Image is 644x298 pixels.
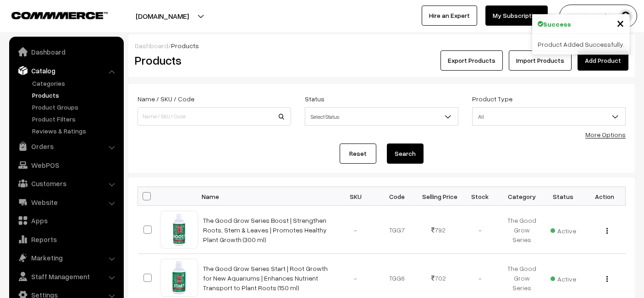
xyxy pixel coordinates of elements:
span: × [616,14,624,31]
a: Marketing [11,249,121,266]
div: / [135,41,628,50]
span: Select Status [305,109,458,125]
a: Product Groups [30,102,121,112]
input: Name / SKU / Code [138,107,291,126]
button: Export Products [440,50,503,71]
button: Close [616,16,624,30]
a: The Good Grow Series Boost | Strengthen Roots, Stem & Leaves | Promotes Healthy Plant Growth (300... [203,216,327,243]
a: My Subscription [485,6,548,26]
a: Import Products [509,50,572,71]
a: The Good Grow Series Start | Root Growth for New Aquariums | Enhances Nutrient Transport to Plant... [203,265,328,292]
th: Name [198,187,335,206]
span: All [473,109,625,125]
a: WebPOS [11,157,121,173]
label: Name / SKU / Code [138,94,194,104]
th: SKU [335,187,377,206]
a: Reports [11,231,121,248]
a: Products [30,90,121,100]
a: Staff Management [11,268,121,285]
div: Product Added Successfully. [532,34,630,55]
img: Menu [606,228,608,234]
th: Category [501,187,543,206]
a: Categories [30,78,121,88]
strong: Success [543,19,571,29]
td: - [335,206,377,254]
th: Stock [459,187,501,206]
span: Active [550,272,576,284]
th: Code [376,187,418,206]
th: Status [542,187,584,206]
label: Product Type [472,94,512,104]
a: Reviews & Ratings [30,126,121,136]
img: user [619,9,633,23]
a: Catalog [11,62,121,79]
a: Orders [11,138,121,155]
a: Apps [11,212,121,229]
button: [DOMAIN_NAME] [104,5,221,28]
img: Menu [606,276,608,282]
th: Action [584,187,626,206]
a: Reset [340,143,376,164]
td: - [459,206,501,254]
a: Website [11,194,121,210]
a: Customers [11,175,121,192]
td: The Good Grow Series [501,206,543,254]
a: Dashboard [135,42,168,50]
td: 792 [418,206,460,254]
a: Hire an Expert [422,6,477,26]
button: Search [387,143,424,164]
button: Tunai Love for… [559,5,637,28]
span: Active [550,224,576,236]
a: Product Filters [30,114,121,124]
span: Select Status [305,107,458,126]
h2: Products [135,53,290,67]
a: More Options [585,131,626,138]
img: COMMMERCE [11,12,108,19]
th: Selling Price [418,187,460,206]
a: COMMMERCE [11,9,92,20]
span: Products [171,42,199,50]
span: All [472,107,626,126]
label: Status [305,94,325,104]
a: Add Product [578,50,628,71]
a: Dashboard [11,44,121,60]
td: TGG7 [376,206,418,254]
